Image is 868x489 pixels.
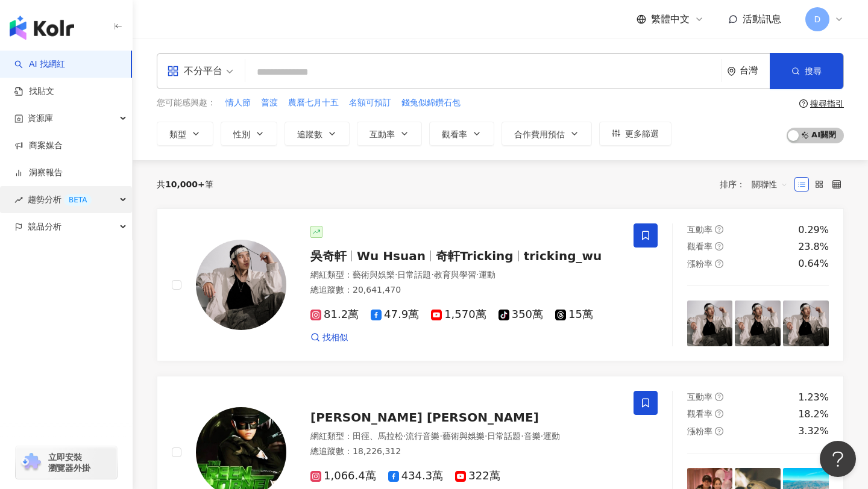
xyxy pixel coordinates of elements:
img: chrome extension [19,453,43,472]
span: · [485,431,487,441]
div: 0.29% [798,223,829,237]
span: rise [14,196,23,204]
span: question-circle [715,410,723,418]
button: 追蹤數 [285,122,350,146]
span: appstore [167,65,179,77]
span: 15萬 [555,308,593,321]
span: 競品分析 [28,213,61,240]
div: 網紅類型 ： [310,431,619,443]
span: 立即安裝 瀏覽器外掛 [48,452,90,473]
span: 找相似 [322,332,348,344]
span: question-circle [715,242,723,251]
span: 觀看率 [442,129,467,139]
div: 排序： [720,175,794,194]
span: 漲粉率 [687,259,712,269]
span: 吳奇軒 [310,249,347,263]
span: D [814,13,821,26]
a: 找相似 [310,332,348,344]
span: 情人節 [225,97,251,109]
div: 網紅類型 ： [310,269,619,281]
span: 47.9萬 [371,308,419,321]
span: question-circle [715,427,723,435]
div: 23.8% [798,240,829,254]
span: 資源庫 [28,105,53,132]
div: 3.32% [798,425,829,438]
span: 81.2萬 [310,308,359,321]
span: 434.3萬 [388,470,444,482]
span: 運動 [543,431,560,441]
span: · [521,431,523,441]
span: 普渡 [261,97,278,109]
a: chrome extension立即安裝 瀏覽器外掛 [16,446,117,479]
span: · [403,431,406,441]
span: question-circle [715,225,723,234]
div: 18.2% [798,408,829,421]
span: tricking_wu [524,249,602,263]
span: 漲粉率 [687,426,712,436]
div: 0.64% [798,257,829,270]
span: 關聯性 [752,175,788,194]
span: 您可能感興趣： [157,97,216,109]
button: 農曆七月十五 [288,96,339,110]
img: post-image [735,301,781,346]
button: 搜尋 [770,53,843,89]
span: · [431,270,433,279]
span: 活動訊息 [743,13,781,25]
div: BETA [64,194,92,206]
span: 互動率 [687,225,712,234]
span: Wu Hsuan [357,249,426,263]
span: 藝術與娛樂 [442,431,485,441]
span: 追蹤數 [297,129,322,139]
button: 更多篩選 [599,122,671,146]
div: 總追蹤數 ： 20,641,470 [310,284,619,296]
span: 趨勢分析 [28,186,92,213]
span: question-circle [799,99,808,108]
span: 1,066.4萬 [310,470,376,482]
span: 1,570萬 [431,308,486,321]
span: 日常話題 [397,270,431,279]
span: 322萬 [455,470,500,482]
div: 不分平台 [167,61,222,81]
button: 互動率 [357,122,422,146]
span: · [541,431,543,441]
span: 互動率 [687,392,712,402]
div: 總追蹤數 ： 18,226,312 [310,446,619,458]
div: 1.23% [798,391,829,404]
button: 錢兔似錦鑽石包 [401,96,461,110]
span: 性別 [233,129,250,139]
button: 情人節 [225,96,251,110]
span: 藝術與娛樂 [353,270,395,279]
button: 合作費用預估 [502,122,592,146]
a: 洞察報告 [14,167,63,179]
span: · [439,431,442,441]
img: logo [10,16,74,40]
img: KOL Avatar [196,240,286,330]
span: [PERSON_NAME] [PERSON_NAME] [310,410,539,425]
span: 日常話題 [487,431,521,441]
span: · [395,270,397,279]
span: 錢兔似錦鑽石包 [401,97,461,109]
img: post-image [687,301,733,346]
a: KOL Avatar吳奇軒Wu Hsuan奇軒Trickingtricking_wu網紅類型：藝術與娛樂·日常話題·教育與學習·運動總追蹤數：20,641,47081.2萬47.9萬1,570萬... [157,208,844,361]
span: 觀看率 [687,409,712,419]
span: · [476,270,479,279]
span: 音樂 [524,431,541,441]
button: 觀看率 [429,122,494,146]
div: 共 筆 [157,179,213,189]
span: 奇軒Tricking [436,249,514,263]
span: 名額可預訂 [349,97,391,109]
a: 商案媒合 [14,140,63,152]
span: environment [727,67,736,76]
div: 搜尋指引 [810,99,844,108]
span: question-circle [715,260,723,268]
button: 名額可預訂 [348,96,392,110]
span: 繁體中文 [651,13,690,26]
span: 搜尋 [805,66,822,76]
div: 台灣 [740,66,770,76]
img: post-image [783,301,829,346]
span: 互動率 [370,129,395,139]
span: 類型 [169,129,186,139]
span: 教育與學習 [434,270,476,279]
span: 觀看率 [687,241,712,251]
a: 找貼文 [14,86,54,98]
